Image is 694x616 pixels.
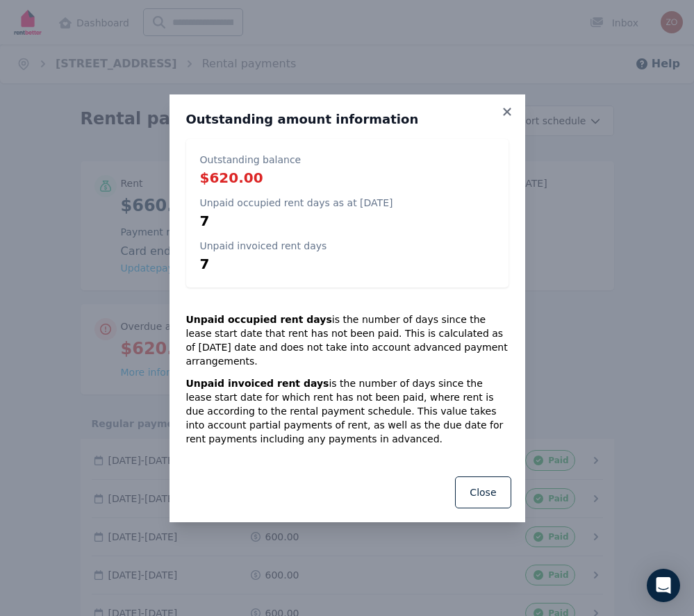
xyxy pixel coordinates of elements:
[647,569,680,602] div: Open Intercom Messenger
[186,376,509,446] p: is the number of days since the lease start date for which rent has not been paid, where rent is ...
[186,314,332,325] strong: Unpaid occupied rent days
[186,111,509,128] h3: Outstanding amount information
[455,476,511,508] button: Close
[200,196,393,210] p: Unpaid occupied rent days as at [DATE]
[186,313,509,368] p: is the number of days since the lease start date that rent has not been paid. This is calculated ...
[200,239,327,253] p: Unpaid invoiced rent days
[200,153,301,167] p: Outstanding balance
[200,211,393,231] p: 7
[186,378,329,389] strong: Unpaid invoiced rent days
[200,168,301,188] p: $620.00
[200,254,327,274] p: 7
